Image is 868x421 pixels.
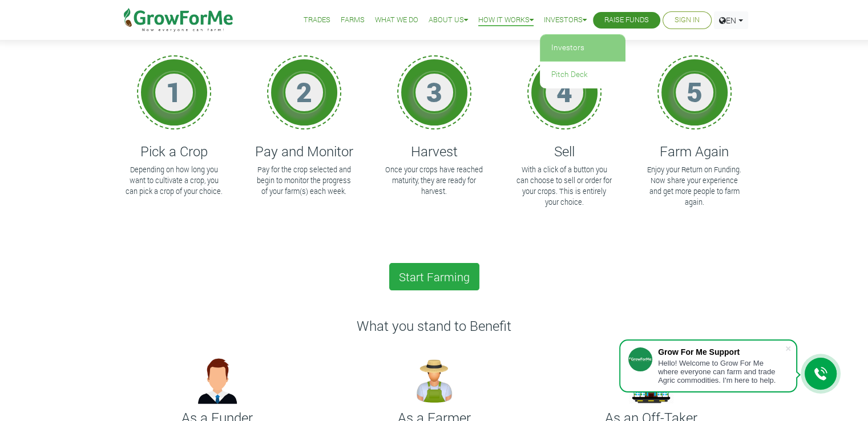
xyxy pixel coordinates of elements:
[189,353,246,410] img: growforme image
[383,143,485,160] h4: Harvest
[417,75,451,108] h1: 3
[604,14,649,26] a: Raise Funds
[125,164,223,197] p: Depending on how long you want to cultivate a crop, you can pick a crop of your choice.
[406,353,463,410] img: growforme image
[544,14,587,26] a: Investors
[123,143,225,160] h4: Pick a Crop
[540,35,625,61] a: Investors
[677,75,712,108] h1: 5
[645,164,744,208] p: Enjoy your Return on Funding. Now share your experience and get more people to farm again.
[429,14,468,26] a: About Us
[389,263,479,290] a: Start Farming
[714,11,748,29] a: EN
[675,14,700,26] a: Sign In
[287,75,321,108] h1: 2
[157,75,191,108] h1: 1
[341,14,365,26] a: Farms
[658,359,785,384] div: Hello! Welcome to Grow For Me where everyone can farm and trade Agric commodities. I'm here to help.
[385,164,483,197] p: Once your crops have reached maturity, they are ready for harvest.
[547,75,582,108] h1: 4
[118,318,751,334] h4: What you stand to Benefit
[540,62,625,88] a: Pitch Deck
[658,347,785,357] div: Grow For Me Support
[644,143,745,160] h4: Farm Again
[478,14,534,26] a: How it Works
[375,14,418,26] a: What We Do
[515,164,613,208] p: With a click of a button you can choose to sell or order for your crops. This is entirely your ch...
[304,14,330,26] a: Trades
[514,143,615,160] h4: Sell
[253,143,355,160] h4: Pay and Monitor
[255,164,353,197] p: Pay for the crop selected and begin to monitor the progress of your farm(s) each week.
